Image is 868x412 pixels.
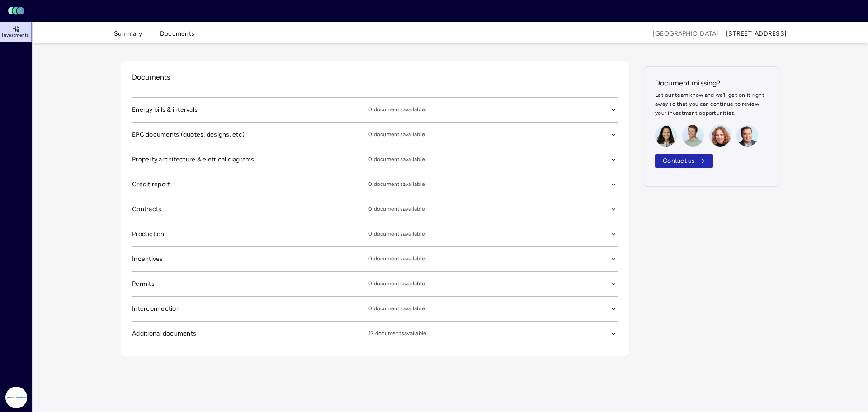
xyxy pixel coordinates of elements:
span: Incentives [132,254,368,264]
p: Let our team know and we’ll get on it right away so that you can continue to review your investme... [655,90,768,118]
span: 0 documents available [368,304,605,314]
span: Energy bills & intervals [132,105,368,115]
span: Investments [2,33,29,38]
span: Contact us [663,156,695,166]
span: 0 documents available [368,155,605,165]
span: 0 documents available [368,180,605,189]
span: 0 documents available [368,130,605,140]
button: Contracts0 documentsavailable [132,197,618,222]
button: Credit report0 documentsavailable [132,172,618,197]
img: Radial Power [5,387,27,408]
span: Contracts [132,204,368,214]
span: 17 documents available [368,329,605,339]
button: Summary [114,29,142,43]
h2: Documents [132,72,618,83]
button: Interconnection0 documentsavailable [132,297,618,321]
button: Property architecture & eletrical diagrams0 documentsavailable [132,147,618,172]
span: Permits [132,279,368,289]
span: Interconnection [132,304,368,314]
span: 0 documents available [368,254,605,264]
a: Contact us [655,153,713,168]
span: 0 documents available [368,279,605,289]
button: Energy bills & intervals0 documentsavailable [132,98,618,122]
span: EPC documents (quotes, designs, etc) [132,130,368,140]
button: Incentives0 documentsavailable [132,247,618,271]
button: Contact us [655,154,713,168]
button: Documents [160,29,194,43]
span: Property architecture & eletrical diagrams [132,155,368,165]
button: Additional documents17 documentsavailable [132,322,618,346]
span: Production [132,229,368,239]
button: Permits0 documentsavailable [132,272,618,296]
span: [GEOGRAPHIC_DATA] [653,29,718,39]
button: EPC documents (quotes, designs, etc)0 documentsavailable [132,123,618,147]
span: 0 documents available [368,105,605,115]
span: 0 documents available [368,204,605,214]
div: [STREET_ADDRESS] [726,29,787,39]
h2: Document missing? [655,78,768,90]
span: Additional documents [132,329,368,339]
span: 0 documents available [368,229,605,239]
button: Production0 documentsavailable [132,222,618,246]
span: Credit report [132,180,368,189]
div: tabs [114,24,194,43]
